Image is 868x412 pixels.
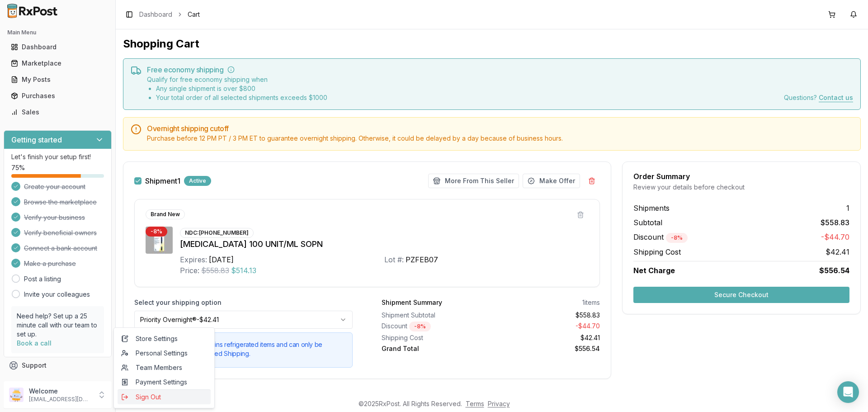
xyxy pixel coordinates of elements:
[24,290,90,299] a: Invite your colleagues
[118,346,211,360] a: Personal Settings
[633,217,662,228] span: Subtotal
[582,298,600,307] div: 1 items
[29,396,92,403] p: [EMAIL_ADDRESS][DOMAIN_NAME]
[17,312,99,339] p: Need help? Set up a 25 minute call with our team to set up.
[7,71,108,88] a: My Posts
[4,357,112,374] button: Support
[7,55,108,71] a: Marketplace
[118,389,211,404] button: Sign Out
[146,227,173,254] img: Fiasp FlexTouch 100 UNIT/ML SOPN
[4,40,112,54] button: Dashboard
[121,378,207,387] span: Payment Settings
[184,176,211,186] div: Active
[633,232,688,242] span: Discount
[201,265,229,276] span: $558.83
[406,254,438,265] div: PZFEB07
[7,104,108,120] a: Sales
[495,344,600,353] div: $556.54
[382,333,487,342] div: Shipping Cost
[123,37,861,51] h1: Shopping Cart
[9,388,24,402] img: User avatar
[146,227,167,237] div: - 8 %
[819,265,849,276] span: $556.54
[147,75,327,102] div: Qualify for free economy shipping when
[118,331,211,346] a: Store Settings
[495,311,600,320] div: $558.83
[145,177,180,185] span: Shipment 1
[121,349,207,358] span: Personal Settings
[4,56,112,71] button: Marketplace
[382,311,487,320] div: Shipment Subtotal
[11,152,104,161] p: Let's finish your setup first!
[846,203,849,213] span: 1
[633,183,849,192] div: Review your details before checkout
[11,75,104,84] div: My Posts
[24,228,97,237] span: Verify beneficial owners
[134,298,353,307] label: Select your shipping option
[24,198,97,207] span: Browse the marketplace
[11,59,104,68] div: Marketplace
[156,84,327,93] li: Any single shipment is over $ 800
[147,134,853,143] div: Purchase before 12 PM PT / 3 PM ET to guarantee overnight shipping. Otherwise, it could be delaye...
[11,108,104,117] div: Sales
[121,393,207,402] span: Sign Out
[29,387,92,396] p: Welcome
[837,381,859,403] div: Open Intercom Messenger
[188,10,200,19] span: Cart
[523,174,580,188] button: Make Offer
[24,182,85,191] span: Create your account
[633,266,675,275] span: Net Charge
[826,246,849,257] span: $42.41
[409,322,431,331] div: - 8 %
[4,374,112,390] button: Feedback
[382,298,442,307] div: Shipment Summary
[633,246,681,257] span: Shipping Cost
[231,265,256,276] span: $514.13
[821,232,849,243] span: -$44.70
[139,10,172,19] a: Dashboard
[784,93,853,102] div: Questions?
[384,254,404,265] div: Lot #:
[666,233,688,243] div: - 8 %
[633,203,670,213] span: Shipments
[209,254,234,265] div: [DATE]
[121,363,207,372] span: Team Members
[4,72,112,87] button: My Posts
[24,275,61,284] a: Post a listing
[180,238,589,251] div: [MEDICAL_DATA] 100 UNIT/ML SOPN
[146,209,185,219] div: Brand New
[180,254,207,265] div: Expires:
[180,265,199,276] div: Price:
[382,322,487,331] div: Discount
[428,174,519,188] button: More From This Seller
[4,4,61,18] img: RxPost Logo
[11,91,104,100] div: Purchases
[11,43,104,52] div: Dashboard
[495,333,600,342] div: $42.41
[7,29,108,36] h2: Main Menu
[139,10,200,19] nav: breadcrumb
[24,259,76,268] span: Make a purchase
[488,400,510,407] a: Privacy
[382,344,487,353] div: Grand Total
[633,287,849,303] button: Secure Checkout
[118,360,211,375] a: Team Members
[11,163,25,172] span: 75 %
[180,228,254,238] div: NDC: [PHONE_NUMBER]
[22,377,52,386] span: Feedback
[121,334,207,343] span: Store Settings
[4,105,112,119] button: Sales
[147,125,853,132] h5: Overnight shipping cutoff
[147,66,853,73] h5: Free economy shipping
[4,89,112,103] button: Purchases
[118,375,211,389] a: Payment Settings
[466,400,484,407] a: Terms
[156,93,327,102] li: Your total order of all selected shipments exceeds $ 1000
[821,217,849,228] span: $558.83
[158,340,345,358] h5: This shipment contains refrigerated items and can only be shipped via Expedited Shipping.
[7,88,108,104] a: Purchases
[495,322,600,331] div: - $44.70
[11,134,62,145] h3: Getting started
[7,39,108,55] a: Dashboard
[17,339,52,347] a: Book a call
